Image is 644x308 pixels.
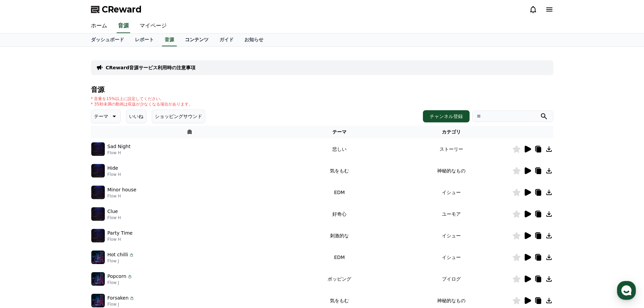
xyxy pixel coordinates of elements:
p: Flow H [108,215,121,220]
p: Flow J [108,280,133,285]
p: Flow H [108,150,130,156]
a: レポート [129,33,159,46]
a: マイページ [134,19,172,33]
img: music [91,207,105,221]
td: ユーモア [390,203,512,225]
p: Flow H [108,172,121,177]
p: Flow H [108,193,137,199]
p: Hot chilli [108,251,128,258]
button: ショッピングサウンド [152,110,205,123]
a: 設定 [87,214,130,231]
span: CReward [102,4,142,15]
td: イシュー [390,182,512,203]
p: * 35秒未満の動画は収益が少なくなる場合があります。 [91,101,193,107]
p: Flow H [108,237,133,242]
td: イシュー [390,246,512,268]
td: EDM [288,182,390,203]
td: ポッピング [288,268,390,290]
span: チャット [58,225,74,230]
td: 刺激的な [288,225,390,246]
td: EDM [288,246,390,268]
button: テーマ [91,110,121,123]
td: ブイログ [390,268,512,290]
p: Flow J [108,302,135,307]
a: ダッシュボード [86,33,129,46]
th: カテゴリ [390,126,512,138]
img: music [91,294,105,307]
td: 悲しい [288,138,390,160]
p: Forsaken [108,294,129,302]
img: music [91,272,105,286]
p: Sad Night [108,143,130,150]
td: 好奇心 [288,203,390,225]
a: コンテンツ [180,33,214,46]
td: ストーリー [390,138,512,160]
th: テーマ [288,126,390,138]
p: Minor house [108,186,137,193]
img: music [91,229,105,242]
button: いいね [126,110,146,123]
a: ホーム [2,214,45,231]
a: CReward [91,4,142,15]
span: 設定 [104,224,113,230]
td: イシュー [390,225,512,246]
a: 音源 [117,19,130,33]
a: ガイド [214,33,239,46]
img: music [91,186,105,199]
button: チャンネル登録 [423,110,470,122]
p: テーマ [94,112,108,121]
th: 曲 [91,126,289,138]
img: music [91,142,105,156]
p: Clue [108,208,118,215]
p: * 音量を15%以上に設定してください。 [91,96,193,101]
a: お知らせ [239,33,269,46]
a: チャット [45,214,87,231]
p: Flow J [108,258,134,264]
p: Party Time [108,230,133,237]
a: 音源 [162,33,177,46]
img: music [91,251,105,264]
a: ホーム [86,19,113,33]
h4: 音源 [91,86,553,93]
a: CReward音源サービス利用時の注意事項 [106,64,196,71]
td: 気をもむ [288,160,390,182]
span: ホーム [17,224,29,230]
img: music [91,164,105,177]
p: Popcorn [108,273,126,280]
p: Hide [108,165,118,172]
td: 神秘的なもの [390,160,512,182]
